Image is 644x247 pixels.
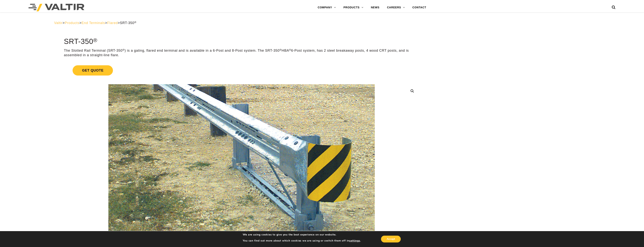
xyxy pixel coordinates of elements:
sup: ® [93,37,97,43]
p: The Slotted Rail Terminal (SRT-350 ) is a gating, flared end terminal and is available in a 6-Pos... [64,48,419,57]
a: NEWS [367,4,383,11]
sup: ® [134,21,136,24]
a: Get Quote [64,61,419,80]
a: Products [65,21,79,25]
button: Accept [381,236,401,242]
sup: ® [280,48,282,51]
h1: SRT-350 [64,38,419,46]
p: You can find out more about which cookies we are using or switch them off in . [243,239,361,242]
span: SRT-350 [120,21,136,25]
a: COMPANY [314,4,340,11]
a: CAREERS [383,4,409,11]
sup: ® [123,48,125,51]
div: > > > > [54,21,590,25]
a: End Terminals [81,21,105,25]
sup: ® [289,48,291,51]
span: Get Quote [73,65,113,76]
a: Flared [107,21,118,25]
img: Valtir [28,4,84,11]
p: We are using cookies to give you the best experience on our website. [243,233,361,236]
a: CONTACT [409,4,430,11]
a: Valtir [54,21,63,25]
button: settings [349,239,360,242]
a: PRODUCTS [340,4,367,11]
